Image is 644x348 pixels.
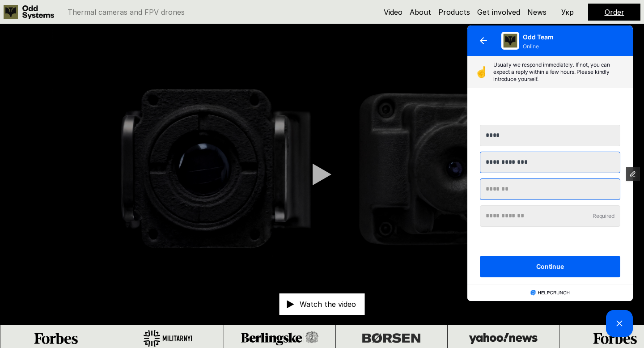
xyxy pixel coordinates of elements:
[527,8,547,17] a: News
[438,8,470,17] a: Products
[605,8,624,17] a: Order
[410,8,431,17] a: About
[465,23,635,339] iframe: HelpCrunch
[300,301,356,308] p: Watch the video
[384,8,402,17] a: Video
[626,167,640,181] button: Edit Framer Content
[561,8,574,16] p: Укр
[68,8,185,16] p: Thermal cameras and FPV drones
[477,8,520,17] a: Get involved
